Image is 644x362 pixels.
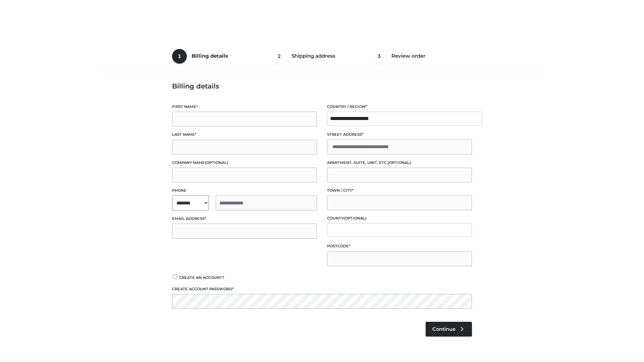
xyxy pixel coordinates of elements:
span: Billing details [192,53,228,59]
span: Review order [391,53,425,59]
span: 2 [272,49,287,64]
label: Phone [172,187,317,194]
label: Apartment, suite, unit, etc. [327,160,472,166]
span: Shipping address [291,53,335,59]
h3: Billing details [172,82,472,90]
label: Street address [327,131,472,138]
label: Last name [172,131,317,138]
label: Company name [172,160,317,166]
label: Country / Region [327,104,472,110]
label: Email address [172,216,317,222]
span: (optional) [343,216,367,221]
span: 3 [372,49,387,64]
span: Create an account? [179,275,224,280]
label: Town / City [327,187,472,194]
label: Create account password [172,286,472,292]
label: County [327,215,472,222]
span: (optional) [205,160,228,165]
label: Postcode [327,243,472,249]
a: Continue [426,322,472,337]
span: (optional) [388,160,411,165]
span: Continue [432,326,455,332]
input: Create an account? [172,275,178,279]
label: First name [172,104,317,110]
span: 1 [172,49,187,64]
